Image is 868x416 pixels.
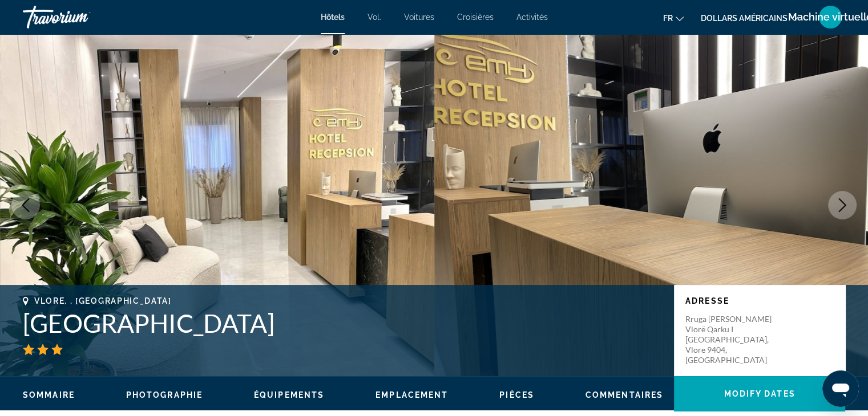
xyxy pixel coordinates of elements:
[254,390,324,399] span: Équipements
[674,376,845,411] button: Modify Dates
[23,308,663,338] h1: [GEOGRAPHIC_DATA]
[376,390,448,400] button: Emplacement
[23,2,137,32] a: Travorium
[663,14,673,23] font: fr
[663,10,684,26] button: Changer de langue
[254,390,324,400] button: Équipements
[822,370,859,407] iframe: Bouton de lancement de la fenêtre de messagerie
[457,13,494,22] a: Croisières
[516,13,548,22] a: Activités
[586,390,663,400] button: Commentaires
[11,191,40,219] button: Previous image
[685,296,834,305] p: Adresse
[701,10,798,26] button: Changer de devise
[126,390,203,399] span: Photographie
[685,314,777,365] p: Rruga [PERSON_NAME] Vlorë Qarku I [GEOGRAPHIC_DATA], Vlore 9404, [GEOGRAPHIC_DATA]
[404,13,434,22] a: Voitures
[23,390,75,400] button: Sommaire
[34,296,172,305] span: Vlore, , [GEOGRAPHIC_DATA]
[701,14,788,23] font: dollars américains
[376,390,448,399] span: Emplacement
[499,390,534,400] button: Pièces
[586,390,663,399] span: Commentaires
[724,389,795,398] span: Modify Dates
[815,5,845,29] button: Menu utilisateur
[368,13,381,22] a: Vol.
[828,191,857,219] button: Next image
[321,13,345,22] a: Hôtels
[126,390,203,400] button: Photographie
[23,390,75,399] span: Sommaire
[499,390,534,399] span: Pièces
